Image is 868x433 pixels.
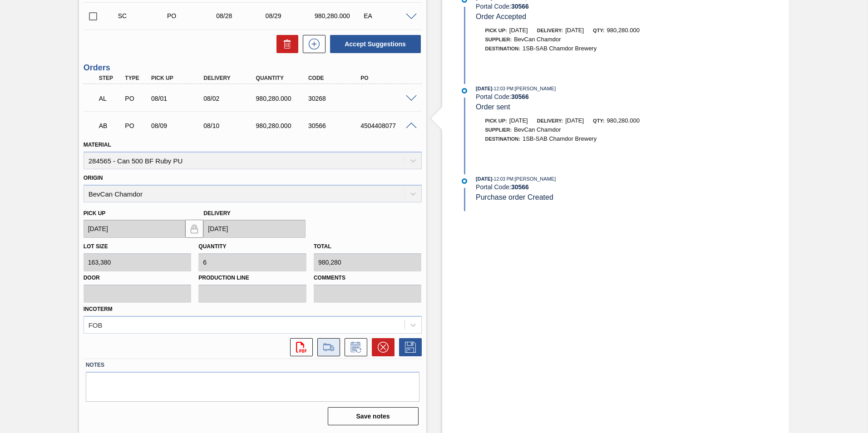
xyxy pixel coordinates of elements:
[493,86,513,91] span: - 12:03 PM
[99,95,122,102] p: AL
[476,3,691,10] div: Portal Code:
[565,117,584,124] span: [DATE]
[509,27,528,34] span: [DATE]
[97,116,124,136] div: Awaiting Billing
[185,220,203,238] button: locked
[485,28,507,33] span: Pick up:
[593,118,604,123] span: Qty:
[201,75,260,81] div: Delivery
[593,28,604,33] span: Qty:
[537,28,563,33] span: Delivery:
[84,271,192,285] label: Door
[306,75,365,81] div: Code
[565,27,584,34] span: [DATE]
[485,136,520,142] span: Destination:
[203,220,306,238] input: mm/dd/yyyy
[485,127,512,133] span: Supplier:
[254,95,312,102] div: 980,280.000
[476,86,492,91] span: [DATE]
[476,193,553,201] span: Purchase order Created
[328,407,419,425] button: Save notes
[306,122,365,129] div: 30566
[165,12,220,20] div: Purchase order
[607,117,640,124] span: 980,280.000
[84,243,108,250] label: Lot size
[523,45,597,52] span: 1SB-SAB Chamdor Brewery
[511,3,529,10] strong: 30566
[314,271,422,285] label: Comments
[314,243,331,250] label: Total
[254,75,312,81] div: Quantity
[462,88,467,93] img: atual
[485,46,520,51] span: Destination:
[312,12,367,20] div: 980,280.000
[358,122,417,129] div: 4504408077
[462,178,467,184] img: atual
[313,338,340,356] div: Go to Load Composition
[97,75,124,81] div: Step
[198,243,226,250] label: Quantity
[485,118,507,123] span: Pick up:
[99,122,122,129] p: AB
[97,89,124,108] div: Awaiting Load Composition
[511,183,529,191] strong: 30566
[340,338,367,356] div: Inform order change
[272,35,298,53] div: Delete Suggestions
[116,12,171,20] div: Suggestion Created
[325,34,422,54] div: Accept Suggestions
[358,75,417,81] div: PO
[123,122,150,129] div: Purchase order
[493,177,513,182] span: - 12:03 PM
[537,118,563,123] span: Delivery:
[84,63,422,73] h3: Orders
[513,176,556,182] span: : [PERSON_NAME]
[361,12,416,20] div: EA
[84,142,111,148] label: Material
[476,176,492,182] span: [DATE]
[514,126,561,133] span: BevCan Chamdor
[286,338,313,356] div: Open PDF file
[395,338,422,356] div: Save Order
[298,35,325,53] div: New suggestion
[123,95,150,102] div: Purchase order
[514,36,561,43] span: BevCan Chamdor
[189,223,200,234] img: locked
[607,27,640,34] span: 980,280.000
[330,35,421,53] button: Accept Suggestions
[306,95,365,102] div: 30268
[203,210,231,216] label: Delivery
[263,12,318,20] div: 08/29/2025
[476,103,510,111] span: Order sent
[123,75,150,81] div: Type
[214,12,269,20] div: 08/28/2025
[509,117,528,124] span: [DATE]
[86,359,419,372] label: Notes
[149,122,207,129] div: 08/09/2025
[485,37,512,42] span: Supplier:
[149,75,207,81] div: Pick up
[476,183,691,191] div: Portal Code:
[511,93,529,100] strong: 30566
[84,220,186,238] input: mm/dd/yyyy
[89,321,103,329] div: FOB
[198,271,306,285] label: Production Line
[201,95,260,102] div: 08/02/2025
[367,338,395,356] div: Cancel Order
[513,86,556,91] span: : [PERSON_NAME]
[84,306,113,312] label: Incoterm
[476,93,691,100] div: Portal Code:
[84,175,103,181] label: Origin
[201,122,260,129] div: 08/10/2025
[84,210,106,216] label: Pick up
[523,135,597,142] span: 1SB-SAB Chamdor Brewery
[476,13,526,20] span: Order Accepted
[254,122,312,129] div: 980,280.000
[149,95,207,102] div: 08/01/2025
